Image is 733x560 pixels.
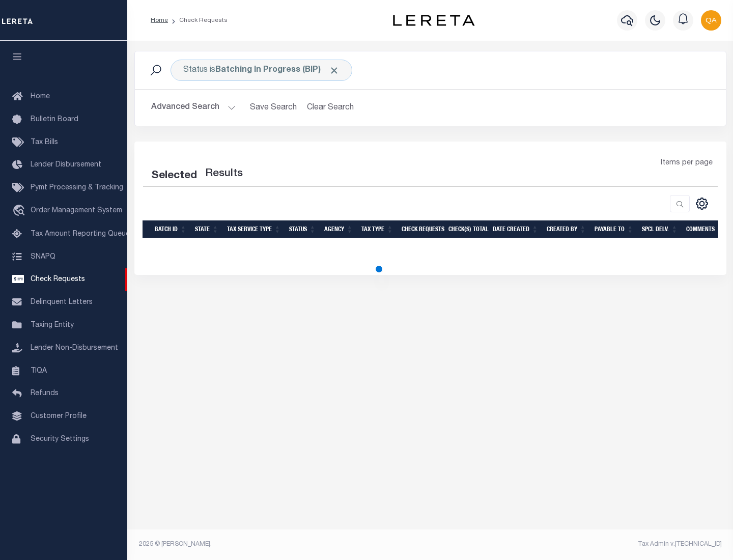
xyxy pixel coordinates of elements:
[31,322,74,329] span: Taxing Entity
[205,166,243,182] label: Results
[398,220,444,238] th: Check Requests
[31,116,78,123] span: Bulletin Board
[31,413,87,420] span: Customer Profile
[223,220,285,238] th: Tax Service Type
[701,10,721,31] img: svg+xml;base64,PHN2ZyB4bWxucz0iaHR0cDovL3d3dy53My5vcmcvMjAwMC9zdmciIHBvaW50ZXItZXZlbnRzPSJub25lIi...
[393,15,474,26] img: logo-dark.svg
[543,220,590,238] th: Created By
[357,220,398,238] th: Tax Type
[31,345,118,352] span: Lender Non-Disbursement
[12,205,29,218] i: travel_explore
[31,276,85,283] span: Check Requests
[244,98,303,118] button: Save Search
[31,367,47,374] span: TIQA
[489,220,543,238] th: Date Created
[151,98,236,118] button: Advanced Search
[215,66,340,74] b: Batching In Progress (BIP)
[31,253,55,260] span: SNAPQ
[438,540,722,549] div: Tax Admin v.[TECHNICAL_ID]
[31,184,123,191] span: Pymt Processing & Tracking
[329,65,340,76] span: Click to Remove
[590,220,638,238] th: Payable To
[171,60,352,81] div: Click to Edit
[303,98,358,118] button: Clear Search
[191,220,223,238] th: State
[31,299,93,306] span: Delinquent Letters
[31,161,101,169] span: Lender Disbursement
[168,16,228,25] li: Check Requests
[444,220,489,238] th: Check(s) Total
[151,17,168,23] a: Home
[31,93,50,100] span: Home
[320,220,357,238] th: Agency
[31,231,130,238] span: Tax Amount Reporting Queue
[131,540,431,549] div: 2025 © [PERSON_NAME].
[151,220,191,238] th: Batch Id
[31,139,58,146] span: Tax Bills
[638,220,682,238] th: Spcl Delv.
[31,390,59,397] span: Refunds
[31,436,89,443] span: Security Settings
[285,220,320,238] th: Status
[31,207,122,214] span: Order Management System
[151,168,197,184] div: Selected
[682,220,728,238] th: Comments
[661,158,713,169] span: Items per page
